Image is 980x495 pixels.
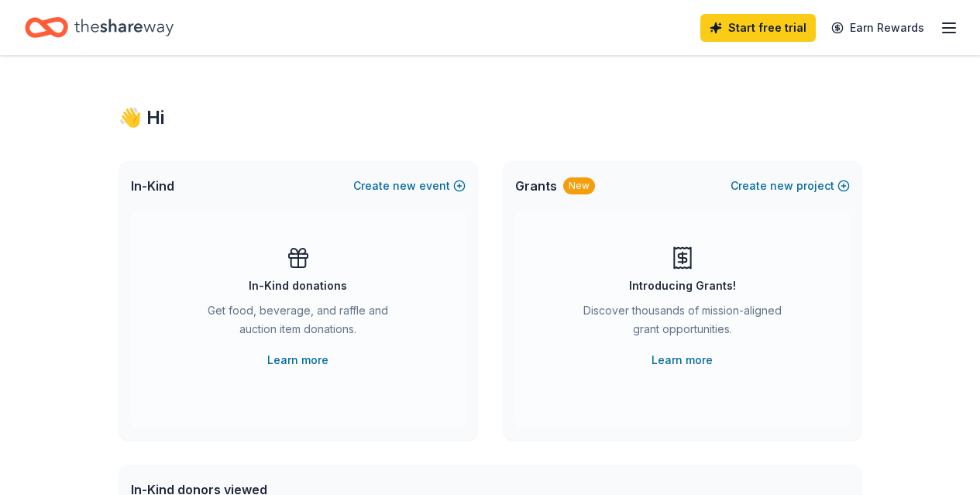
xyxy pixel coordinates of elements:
a: Earn Rewards [822,14,934,42]
span: new [770,177,793,195]
div: Get food, beverage, and raffle and auction item donations. [193,301,404,345]
div: Introducing Grants! [629,277,736,295]
a: Learn more [652,351,713,370]
a: Start free trial [700,14,816,42]
div: New [563,177,595,194]
span: Grants [515,177,557,195]
div: Discover thousands of mission-aligned grant opportunities. [577,301,788,345]
div: In-Kind donations [249,277,347,295]
div: 👋 Hi [119,105,862,130]
span: new [393,177,416,195]
a: Home [25,9,174,46]
a: Learn more [267,351,328,370]
button: Createnewproject [731,177,850,195]
button: Createnewevent [353,177,466,195]
span: In-Kind [131,177,174,195]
